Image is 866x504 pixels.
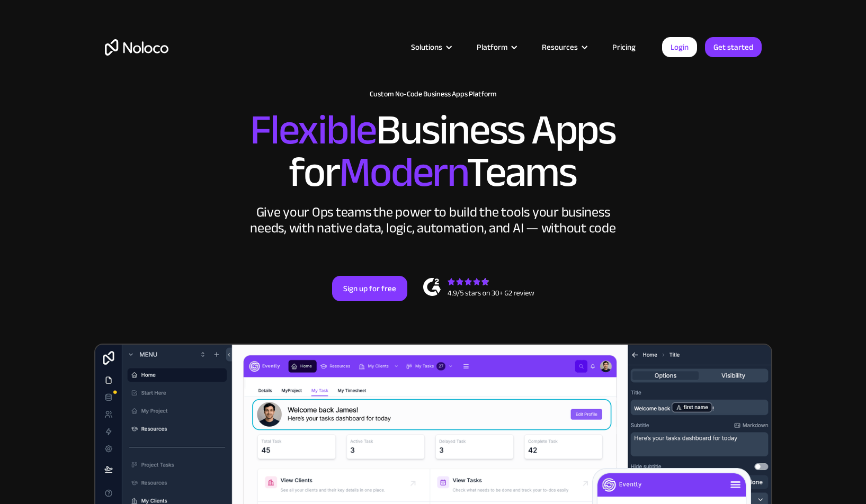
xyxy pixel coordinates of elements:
[542,40,578,54] div: Resources
[398,40,463,54] div: Solutions
[662,37,697,57] a: Login
[599,40,649,54] a: Pricing
[248,204,619,236] div: Give your Ops teams the power to build the tools your business needs, with native data, logic, au...
[411,40,442,54] div: Solutions
[477,40,507,54] div: Platform
[105,39,168,56] a: home
[250,91,376,169] span: Flexible
[105,109,762,194] h2: Business Apps for Teams
[332,276,407,301] a: Sign up for free
[529,40,599,54] div: Resources
[339,133,467,212] span: Modern
[463,40,529,54] div: Platform
[705,37,762,57] a: Get started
